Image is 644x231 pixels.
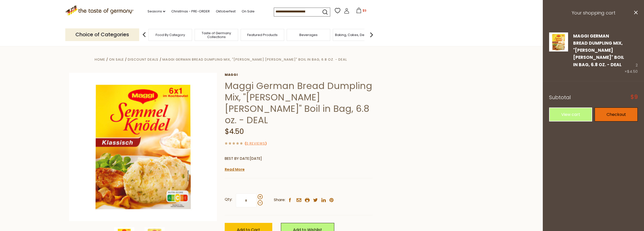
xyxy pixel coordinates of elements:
[595,108,638,121] a: Checkout
[196,31,237,39] a: Taste of Germany Collections
[216,9,236,14] a: Oktoberfest
[156,33,185,37] a: Food By Category
[549,32,568,75] a: Maggi Bread Dumpling Mix Semmel Knoedel
[109,57,124,62] a: On Sale
[65,28,139,41] p: Choice of Categories
[128,57,158,62] a: Discount Deals
[350,8,372,15] button: $9
[549,94,571,101] span: Subtotal
[171,9,210,14] a: Christmas - PRE-ORDER
[549,108,592,121] a: View cart
[299,33,318,37] a: Beverages
[246,141,265,146] a: 0 Reviews
[247,33,278,37] a: Featured Products
[245,141,267,146] span: ( )
[625,32,638,75] div: 2 ×
[631,94,638,100] span: $9
[335,33,374,37] a: Baking, Cakes, Desserts
[627,69,638,74] span: $4.50
[363,8,366,13] span: $9
[242,9,255,14] a: On Sale
[225,80,373,126] h1: Maggi German Bread Dumpling Mix, "[PERSON_NAME] [PERSON_NAME]" Boil in Bag, 6.8 oz. - DEAL
[139,30,149,40] img: previous arrow
[162,57,347,62] a: Maggi German Bread Dumpling Mix, "[PERSON_NAME] [PERSON_NAME]" Boil in Bag, 6.8 oz. - DEAL
[366,30,377,40] img: next arrow
[549,32,568,51] img: Maggi Bread Dumpling Mix Semmel Knoedel
[225,155,373,162] p: BEST BY DATE:
[69,73,217,221] img: Maggi German Bread Dumpling Mix, "Semmel Knoedel" Boil in Bag, 6.8 oz. - DEAL
[236,193,257,207] input: Qty:
[573,33,624,68] a: Maggi German Bread Dumpling Mix, "[PERSON_NAME] [PERSON_NAME]" Boil in Bag, 6.8 oz. - DEAL
[274,197,285,203] span: Share:
[225,196,232,203] strong: Qty:
[225,167,245,172] a: Read More
[148,9,165,14] a: Seasons
[225,127,244,136] span: $4.50
[250,156,262,161] span: [DATE]
[225,73,373,77] a: Maggi
[95,57,105,62] a: Home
